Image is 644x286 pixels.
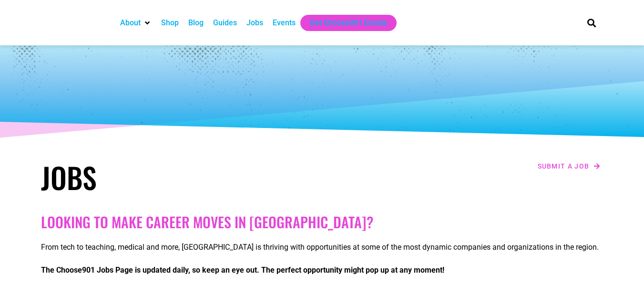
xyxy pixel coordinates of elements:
[115,15,156,31] div: About
[213,17,237,29] a: Guides
[41,160,317,194] h1: Jobs
[41,242,603,253] p: From tech to teaching, medical and more, [GEOGRAPHIC_DATA] is thriving with opportunities at some...
[115,15,571,31] nav: Main nav
[120,17,141,29] a: About
[583,15,599,31] div: Search
[535,160,603,172] a: Submit a job
[310,17,387,29] a: Get Choose901 Emails
[538,163,590,169] span: Submit a job
[41,265,444,275] strong: The Choose901 Jobs Page is updated daily, so keep an eye out. The perfect opportunity might pop u...
[161,17,179,29] a: Shop
[41,213,603,231] h2: Looking to make career moves in [GEOGRAPHIC_DATA]?
[273,17,296,29] a: Events
[188,17,204,29] a: Blog
[246,17,263,29] a: Jobs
